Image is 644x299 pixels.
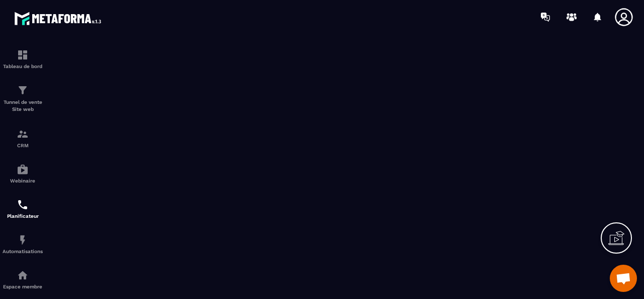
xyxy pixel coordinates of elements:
[3,77,43,121] a: formationformationTunnel de vente Site web
[610,265,637,292] div: Ouvrir le chat
[17,163,29,175] img: automations
[3,99,43,113] p: Tunnel de vente Site web
[3,156,43,191] a: automationsautomationsWebinaire
[3,143,43,148] p: CRM
[17,128,29,140] img: formation
[17,234,29,246] img: automations
[14,9,105,28] img: logo
[3,284,43,289] p: Espace membre
[3,262,43,297] a: automationsautomationsEspace membre
[3,191,43,226] a: schedulerschedulerPlanificateur
[3,226,43,262] a: automationsautomationsAutomatisations
[3,64,43,69] p: Tableau de bord
[17,84,29,96] img: formation
[3,213,43,219] p: Planificateur
[3,178,43,184] p: Webinaire
[17,49,29,61] img: formation
[17,269,29,281] img: automations
[3,249,43,254] p: Automatisations
[3,121,43,156] a: formationformationCRM
[3,41,43,77] a: formationformationTableau de bord
[17,199,29,211] img: scheduler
